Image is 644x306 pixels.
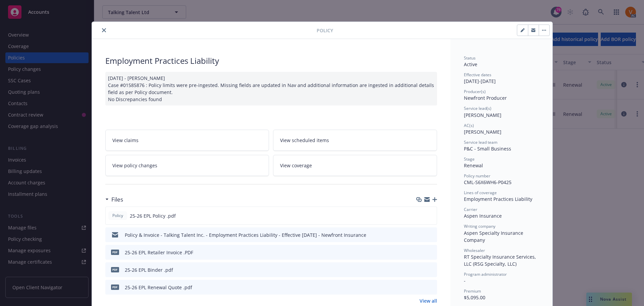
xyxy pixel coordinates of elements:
a: View policy changes [105,155,269,176]
a: View all [420,297,437,304]
button: close [100,26,108,34]
span: Carrier [464,207,477,212]
div: [DATE] - [PERSON_NAME] Case #01585876 : Policy limits were pre-ingested. Missing fields are updat... [105,72,437,105]
span: Aspen Insurance [464,213,502,219]
div: Policy & Invoice - Talking Talent Inc. - Employment Practices Liability - Effective [DATE] - Newf... [125,231,366,238]
div: Employment Practices Liability [464,195,539,203]
span: Active [464,61,477,68]
span: Effective dates [464,72,491,78]
div: 25-26 EPL Renewal Quote .pdf [125,284,192,291]
button: download file [417,212,423,219]
span: 25-26 EPL Policy .pdf [130,212,176,219]
a: View scheduled items [273,130,437,151]
span: Service lead team [464,139,497,145]
span: View policy changes [112,162,157,169]
span: Service lead(s) [464,105,491,111]
button: download file [418,266,423,273]
span: Policy [317,27,333,34]
div: Employment Practices Liability [105,55,437,67]
span: Premium [464,288,481,294]
button: preview file [428,212,434,219]
span: CML-S6X6WH6-P0425 [464,179,512,185]
span: Writing company [464,223,495,229]
span: Stage [464,156,475,162]
button: download file [418,231,423,238]
span: [PERSON_NAME] [464,112,501,118]
button: download file [418,249,423,256]
h3: Files [111,195,123,204]
div: [DATE] - [DATE] [464,72,539,85]
span: Producer(s) [464,89,486,94]
span: [PERSON_NAME] [464,129,501,135]
button: preview file [428,284,434,291]
button: preview file [428,266,434,273]
span: Program administrator [464,271,507,277]
span: pdf [111,267,119,272]
span: pdf [111,285,119,290]
a: View coverage [273,155,437,176]
button: download file [418,284,423,291]
span: - [464,277,466,284]
span: Renewal [464,162,483,169]
span: $5,095.00 [464,294,485,301]
span: P&C - Small Business [464,145,511,152]
span: RT Specialty Insurance Services, LLC (RSG Specialty, LLC) [464,254,537,267]
span: AC(s) [464,123,474,128]
span: View coverage [280,162,312,169]
a: View claims [105,130,269,151]
div: 25-26 EPL Binder .pdf [125,266,173,273]
span: Wholesaler [464,248,485,253]
span: Aspen Specialty Insurance Company [464,230,525,243]
span: View scheduled items [280,137,329,144]
span: Lines of coverage [464,190,497,195]
span: Policy [111,213,124,219]
div: Files [105,195,123,204]
span: Policy number [464,173,490,179]
span: Newfront Producer [464,95,507,101]
button: preview file [428,231,434,238]
span: Status [464,55,476,61]
span: View claims [112,137,139,144]
button: preview file [428,249,434,256]
span: PDF [111,250,119,255]
div: 25-26 EPL Retailer Invoice .PDF [125,249,193,256]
